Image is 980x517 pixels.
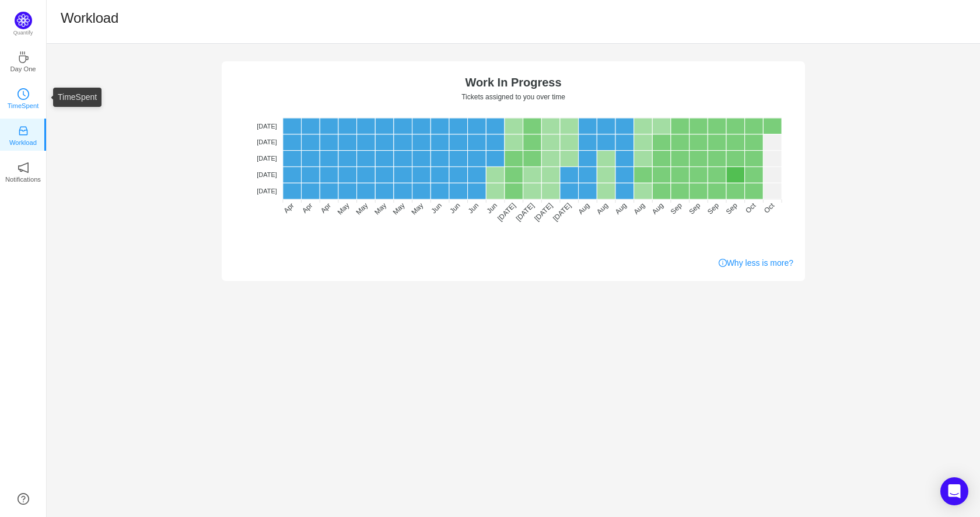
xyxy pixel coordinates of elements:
tspan: May [354,202,369,217]
tspan: May [409,202,425,217]
text: Tickets assigned to you over time [461,93,565,101]
i: icon: notification [17,162,29,174]
tspan: [DATE] [533,202,554,223]
tspan: Apr [282,202,296,215]
a: icon: coffeeDay One [17,55,29,67]
tspan: [DATE] [257,138,277,145]
tspan: Jun [485,202,499,216]
a: icon: notificationNotifications [17,165,29,177]
tspan: Aug [632,202,646,216]
tspan: May [373,202,388,217]
i: icon: coffee [17,51,29,63]
a: Why less is more? [719,257,793,269]
tspan: May [391,202,407,217]
tspan: Jun [467,202,481,216]
text: Work In Progress [465,76,561,89]
tspan: Oct [744,201,758,215]
tspan: Aug [576,202,591,216]
tspan: Sep [669,201,684,216]
tspan: [DATE] [514,202,536,223]
a: icon: question-circle [17,493,29,505]
tspan: Sep [706,201,720,216]
tspan: Jun [448,202,462,216]
tspan: [DATE] [257,171,277,178]
tspan: May [336,202,351,217]
i: icon: inbox [17,125,29,137]
tspan: [DATE] [257,188,277,195]
p: Workload [9,137,37,148]
tspan: Jun [429,202,443,216]
i: icon: info-circle [719,259,727,267]
tspan: Oct [762,201,776,215]
tspan: Apr [300,202,314,215]
p: Day One [10,64,36,74]
p: TimeSpent [8,100,39,111]
tspan: Sep [724,201,739,216]
img: Quantify [15,12,32,29]
p: Quantify [13,29,33,37]
tspan: [DATE] [257,123,277,130]
tspan: [DATE] [496,202,517,223]
h1: Workload [61,9,118,27]
tspan: [DATE] [551,202,573,223]
tspan: Aug [614,202,628,216]
p: Notifications [5,174,41,185]
tspan: Aug [650,202,665,216]
tspan: Sep [687,201,702,216]
tspan: Apr [319,202,332,215]
a: icon: clock-circleTimeSpent [17,92,29,103]
a: icon: inboxWorkload [17,129,29,140]
tspan: Aug [595,202,610,216]
div: Open Intercom Messenger [940,477,968,505]
i: icon: clock-circle [17,88,29,100]
tspan: [DATE] [257,155,277,162]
